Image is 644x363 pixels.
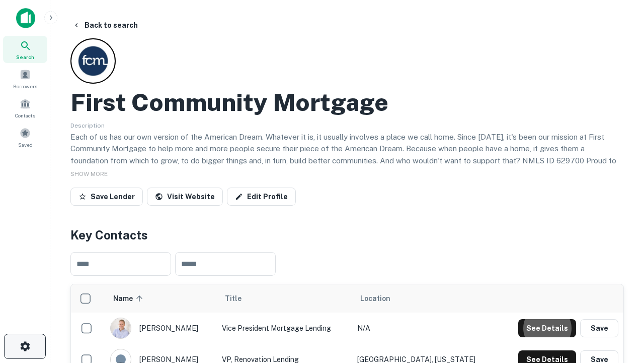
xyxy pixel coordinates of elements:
[110,318,212,339] div: [PERSON_NAME]
[70,88,388,117] h2: First Community Mortgage
[105,284,217,313] th: Name
[227,188,296,206] a: Edit Profile
[217,284,352,313] th: Title
[70,170,108,177] span: SHOW MORE
[15,111,35,119] span: Contacts
[13,82,37,90] span: Borrowers
[147,188,223,206] a: Visit Website
[3,94,47,122] a: Contacts
[580,319,618,337] button: Save
[70,188,143,206] button: Save Lender
[518,319,576,337] button: See Details
[113,292,146,305] span: Name
[360,292,390,305] span: Location
[3,65,47,92] a: Borrowers
[352,284,498,313] th: Location
[70,226,624,244] h4: Key Contacts
[70,131,624,178] p: Each of us has our own version of the American Dream. Whatever it is, it usually involves a place...
[352,313,498,344] td: N/A
[3,36,47,63] a: Search
[594,282,644,331] iframe: Chat Widget
[217,313,352,344] td: Vice President Mortgage Lending
[3,124,47,151] a: Saved
[225,292,255,305] span: Title
[18,141,33,149] span: Saved
[16,53,34,61] span: Search
[111,318,131,338] img: 1520878720083
[68,16,142,34] button: Back to search
[16,8,35,28] img: capitalize-icon.png
[70,122,105,129] span: Description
